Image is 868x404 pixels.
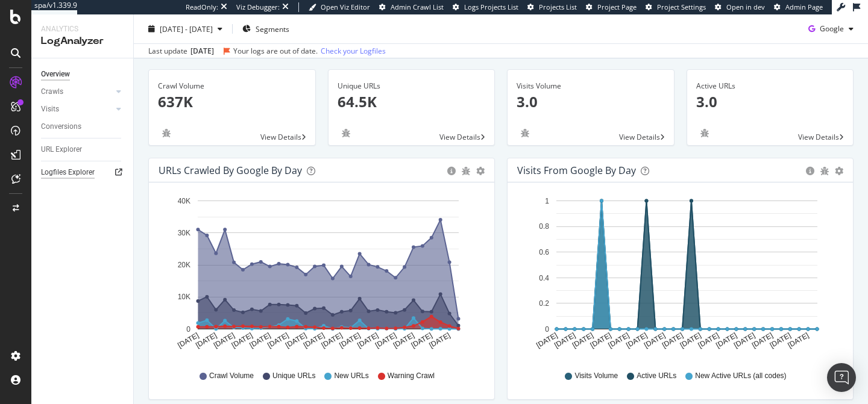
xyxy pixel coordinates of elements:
[338,81,486,92] div: Unique URLs
[517,164,636,176] div: Visits from Google by day
[41,24,124,34] div: Analytics
[820,167,829,175] div: bug
[697,331,721,350] text: [DATE]
[732,331,756,350] text: [DATE]
[41,143,125,156] a: URL Explorer
[159,164,302,176] div: URLs Crawled by Google by day
[589,331,613,350] text: [DATE]
[148,46,386,57] div: Last update
[158,81,306,92] div: Crawl Volume
[806,167,814,175] div: circle-info
[209,371,254,381] span: Crawl Volume
[643,331,667,350] text: [DATE]
[539,248,549,256] text: 0.6
[158,92,306,112] p: 637K
[379,2,444,12] a: Admin Crawl List
[233,46,318,57] div: Your logs are out of date.
[726,2,765,11] span: Open in dev
[178,197,190,205] text: 40K
[804,19,858,39] button: Google
[835,167,843,175] div: gear
[447,167,456,175] div: circle-info
[539,223,549,231] text: 0.8
[159,192,485,359] svg: A chart.
[517,92,665,112] p: 3.0
[158,129,175,137] div: bug
[464,2,518,11] span: Logs Projects List
[695,371,786,381] span: New Active URLs (all codes)
[786,331,810,350] text: [DATE]
[527,2,577,12] a: Projects List
[212,331,236,350] text: [DATE]
[41,166,125,179] a: Logfiles Explorer
[785,2,823,11] span: Admin Page
[160,23,213,34] span: [DATE] - [DATE]
[256,23,289,34] span: Segments
[41,34,124,48] div: LogAnalyzer
[574,371,618,381] span: Visits Volume
[178,229,190,237] text: 30K
[338,129,354,137] div: bug
[41,166,95,179] div: Logfiles Explorer
[696,81,844,92] div: Active URLs
[624,331,649,350] text: [DATE]
[696,129,713,137] div: bug
[462,167,470,175] div: bug
[190,46,214,57] div: [DATE]
[661,331,685,350] text: [DATE]
[41,103,113,116] a: Visits
[657,2,706,11] span: Project Settings
[517,81,665,92] div: Visits Volume
[284,331,308,350] text: [DATE]
[374,331,398,350] text: [DATE]
[586,2,637,12] a: Project Page
[553,331,577,350] text: [DATE]
[517,129,533,137] div: bug
[41,103,59,116] div: Visits
[476,167,485,175] div: gear
[236,2,280,12] div: Viz Debugger:
[260,132,301,142] span: View Details
[338,92,486,112] p: 64.5K
[143,19,227,39] button: [DATE] - [DATE]
[439,132,480,142] span: View Details
[545,197,549,205] text: 1
[186,2,218,12] div: ReadOnly:
[356,331,380,350] text: [DATE]
[679,331,703,350] text: [DATE]
[41,68,70,81] div: Overview
[571,331,595,350] text: [DATE]
[607,331,631,350] text: [DATE]
[176,331,200,350] text: [DATE]
[321,2,370,11] span: Open Viz Editor
[41,143,82,156] div: URL Explorer
[334,371,368,381] span: New URLs
[194,331,218,350] text: [DATE]
[774,2,823,12] a: Admin Page
[321,46,386,57] a: Check your Logfiles
[750,331,775,350] text: [DATE]
[41,120,81,133] div: Conversions
[320,331,344,350] text: [DATE]
[539,274,549,282] text: 0.4
[539,2,577,11] span: Projects List
[769,331,793,350] text: [DATE]
[715,2,765,12] a: Open in dev
[637,371,676,381] span: Active URLs
[41,85,63,98] div: Crawls
[248,331,272,350] text: [DATE]
[410,331,434,350] text: [DATE]
[230,331,254,350] text: [DATE]
[545,325,549,334] text: 0
[535,331,559,350] text: [DATE]
[309,2,370,12] a: Open Viz Editor
[41,120,125,133] a: Conversions
[392,331,416,350] text: [DATE]
[178,293,190,302] text: 10K
[827,363,856,392] div: Open Intercom Messenger
[696,92,844,112] p: 3.0
[186,325,190,334] text: 0
[266,331,290,350] text: [DATE]
[646,2,706,12] a: Project Settings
